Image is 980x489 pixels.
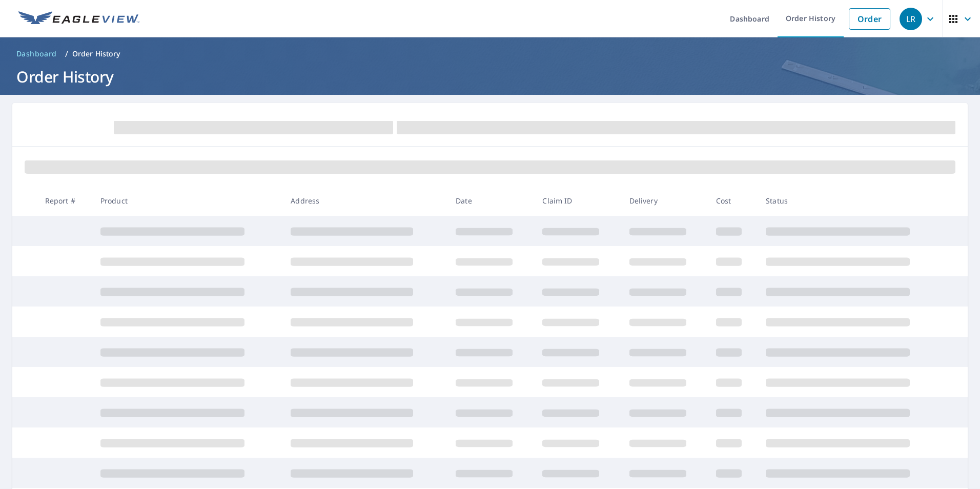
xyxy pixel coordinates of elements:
th: Delivery [621,186,708,216]
span: Dashboard [16,49,57,59]
a: Dashboard [12,46,61,62]
a: Order [849,8,890,30]
th: Product [92,186,283,216]
th: Address [282,186,447,216]
p: Order History [72,49,120,59]
li: / [65,48,68,60]
h1: Order History [12,66,968,87]
th: Cost [708,186,758,216]
img: EV Logo [18,11,139,27]
th: Claim ID [534,186,621,216]
th: Date [447,186,534,216]
th: Report # [37,186,92,216]
th: Status [758,186,948,216]
nav: breadcrumb [12,46,968,62]
div: LR [900,8,922,30]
